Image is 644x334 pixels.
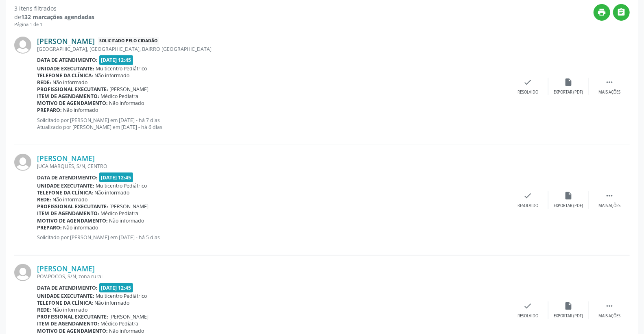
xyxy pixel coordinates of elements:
[98,37,159,46] span: Solicitado pelo cidadão
[37,203,108,210] b: Profissional executante:
[605,301,614,310] i: 
[517,313,538,319] div: Resolvido
[37,117,508,131] p: Solicitado por [PERSON_NAME] em [DATE] - há 7 dias Atualizado por [PERSON_NAME] em [DATE] - há 6 ...
[14,154,31,171] img: img
[109,100,144,107] span: Não informado
[524,78,533,87] i: check
[37,299,93,306] b: Telefone da clínica:
[517,203,538,209] div: Resolvido
[524,191,533,200] i: check
[37,313,108,320] b: Profissional executante:
[37,306,51,313] b: Rede:
[605,191,614,200] i: 
[37,46,508,52] div: [GEOGRAPHIC_DATA], [GEOGRAPHIC_DATA], BAIRRO [GEOGRAPHIC_DATA]
[554,90,583,95] div: Exportar (PDF)
[101,320,139,327] span: Médico Pediatra
[37,163,508,170] div: JUCA MARQUES, S/N, CENTRO
[617,8,626,17] i: 
[63,224,98,231] span: Não informado
[598,90,620,95] div: Mais ações
[63,107,98,114] span: Não informado
[564,191,573,200] i: insert_drive_file
[594,4,610,21] button: print
[99,283,133,293] span: [DATE] 12:45
[37,320,99,327] b: Item de agendamento:
[37,196,51,203] b: Rede:
[37,72,93,79] b: Telefone da clínica:
[37,65,94,72] b: Unidade executante:
[517,90,538,95] div: Resolvido
[37,284,98,291] b: Data de atendimento:
[37,174,98,181] b: Data de atendimento:
[96,293,147,299] span: Multicentro Pediátrico
[101,210,139,217] span: Médico Pediatra
[564,78,573,87] i: insert_drive_file
[37,154,95,163] a: [PERSON_NAME]
[110,86,149,93] span: [PERSON_NAME]
[95,299,130,306] span: Não informado
[37,273,508,280] div: POV.POCOS, S/N, zona rural
[95,72,130,79] span: Não informado
[598,8,607,17] i: print
[14,13,94,21] div: de
[554,313,583,319] div: Exportar (PDF)
[14,37,31,54] img: img
[37,217,108,224] b: Motivo de agendamento:
[598,313,620,319] div: Mais ações
[53,306,88,313] span: Não informado
[37,234,508,241] p: Solicitado por [PERSON_NAME] em [DATE] - há 5 dias
[96,65,147,72] span: Multicentro Pediátrico
[37,107,62,114] b: Preparo:
[53,79,88,86] span: Não informado
[101,93,139,100] span: Médico Pediatra
[99,172,133,182] span: [DATE] 12:45
[598,203,620,209] div: Mais ações
[605,78,614,87] i: 
[37,100,108,107] b: Motivo de agendamento:
[21,13,94,21] strong: 132 marcações agendadas
[37,293,94,299] b: Unidade executante:
[110,313,149,320] span: [PERSON_NAME]
[53,196,88,203] span: Não informado
[554,203,583,209] div: Exportar (PDF)
[37,86,108,93] b: Profissional executante:
[613,4,630,21] button: 
[37,264,95,273] a: [PERSON_NAME]
[99,55,133,65] span: [DATE] 12:45
[524,301,533,310] i: check
[37,182,94,189] b: Unidade executante:
[95,189,130,196] span: Não informado
[14,264,31,281] img: img
[37,57,98,63] b: Data de atendimento:
[37,79,51,86] b: Rede:
[14,21,94,28] div: Página 1 de 1
[564,301,573,310] i: insert_drive_file
[37,210,99,217] b: Item de agendamento:
[37,189,93,196] b: Telefone da clínica:
[14,4,94,13] div: 3 itens filtrados
[96,182,147,189] span: Multicentro Pediátrico
[109,217,144,224] span: Não informado
[37,37,95,46] a: [PERSON_NAME]
[37,93,99,100] b: Item de agendamento:
[110,203,149,210] span: [PERSON_NAME]
[37,224,62,231] b: Preparo:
